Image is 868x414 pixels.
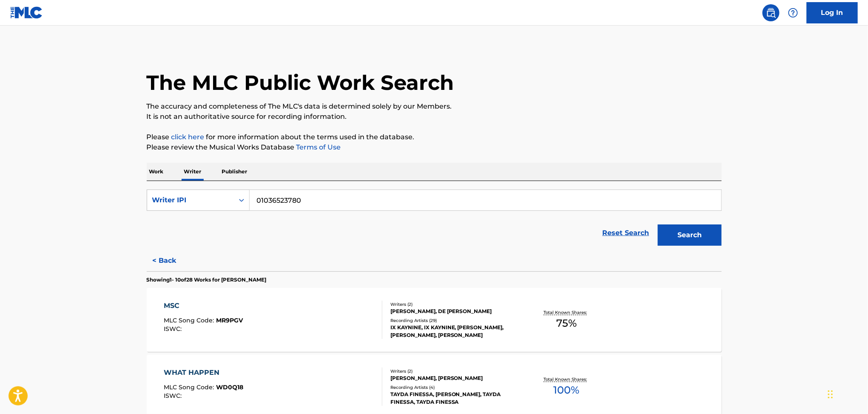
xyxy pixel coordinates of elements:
[10,6,43,19] img: MLC Logo
[544,376,589,382] p: Total Known Shares:
[828,382,833,407] div: Drag
[147,132,722,142] p: Please for more information about the terms used in the database.
[554,382,580,398] span: 100 %
[147,70,454,95] h1: The MLC Public Work Search
[763,4,780,21] a: Public Search
[147,288,722,352] a: MSCMLC Song Code:MR9PGVISWC:Writers (2)[PERSON_NAME], DE [PERSON_NAME]Recording Artists (29)IX KA...
[390,391,519,406] div: TAYDA FINESSA, [PERSON_NAME], TAYDA FINESSA, TAYDA FINESSA
[147,112,722,122] p: It is not an authoritative source for recording information.
[390,301,519,308] div: Writers ( 2 )
[785,4,802,21] div: Help
[390,374,519,382] div: [PERSON_NAME], [PERSON_NAME]
[147,142,722,152] p: Please review the Musical Works Database
[164,392,184,400] span: ISWC :
[152,195,229,205] div: Writer IPI
[658,224,722,246] button: Search
[164,301,243,311] div: MSC
[598,224,654,242] a: Reset Search
[164,383,216,391] span: MLC Song Code :
[766,8,776,18] img: search
[390,384,519,391] div: Recording Artists ( 4 )
[295,143,341,151] a: Terms of Use
[147,163,166,181] p: Work
[788,8,798,18] img: help
[825,373,868,414] iframe: Chat Widget
[390,368,519,374] div: Writers ( 2 )
[216,316,243,324] span: MR9PGV
[390,317,519,324] div: Recording Artists ( 29 )
[219,163,250,181] p: Publisher
[182,163,204,181] p: Writer
[807,2,858,23] a: Log In
[390,324,519,339] div: IX KAYNINE, IX KAYNINE, [PERSON_NAME], [PERSON_NAME], [PERSON_NAME]
[556,316,577,331] span: 75 %
[544,309,589,316] p: Total Known Shares:
[147,250,198,271] button: < Back
[164,316,216,324] span: MLC Song Code :
[216,383,243,391] span: WD0Q18
[390,308,519,315] div: [PERSON_NAME], DE [PERSON_NAME]
[164,368,243,378] div: WHAT HAPPEN
[147,190,722,250] form: Search Form
[147,101,722,112] p: The accuracy and completeness of The MLC's data is determined solely by our Members.
[164,325,184,333] span: ISWC :
[147,276,267,284] p: Showing 1 - 10 of 28 Works for [PERSON_NAME]
[171,133,205,141] a: click here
